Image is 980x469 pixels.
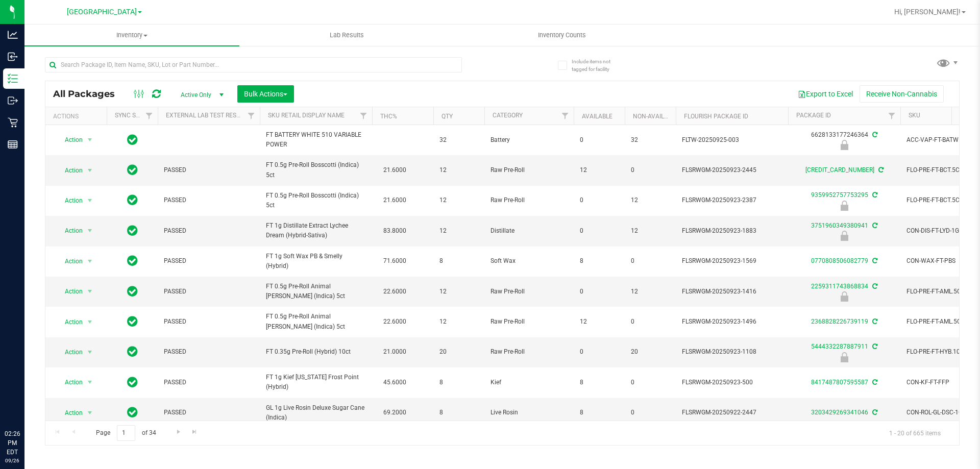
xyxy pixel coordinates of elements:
a: Flourish Package ID [684,113,748,120]
span: 8 [439,408,478,417]
span: Include items not tagged for facility [572,58,623,73]
span: FT 1g Distillate Extract Lychee Dream (Hybrid-Sativa) [266,221,366,240]
a: Qty [442,113,453,120]
input: Search Package ID, Item Name, SKU, Lot or Part Number... [45,57,462,72]
span: In Sync [127,193,138,207]
span: PASSED [164,347,254,357]
span: select [84,224,96,238]
span: Bulk Actions [244,90,287,98]
span: FLSRWGM-20250923-2387 [682,195,782,205]
span: Action [56,406,83,420]
span: FLSRWGM-20250923-1108 [682,347,782,357]
span: GL 1g Live Rosin Deluxe Sugar Cane (Indica) [266,403,366,423]
span: select [84,284,96,299]
a: Sync Status [115,112,154,119]
a: External Lab Test Result [166,112,246,119]
span: 12 [439,287,478,297]
span: Sync from Compliance System [871,222,877,229]
span: 12 [631,287,670,297]
span: 12 [631,195,670,205]
span: Action [56,345,83,359]
span: select [84,406,96,420]
span: Raw Pre-Roll [491,195,568,205]
span: 21.6000 [378,163,411,178]
span: 20 [439,347,478,357]
span: Raw Pre-Roll [491,347,568,357]
span: Sync from Compliance System [871,409,877,416]
a: Filter [884,107,900,125]
span: Raw Pre-Roll [491,287,568,297]
span: Inventory [24,31,239,40]
span: select [84,193,96,208]
span: FT 0.5g Pre-Roll Bosscotti (Indica) 5ct [266,160,366,180]
span: 0 [580,195,619,205]
span: Sync from Compliance System [871,318,877,325]
span: 12 [580,317,619,327]
span: 0 [631,317,670,327]
a: Available [582,113,612,120]
span: Sync from Compliance System [871,283,877,290]
span: select [84,345,96,359]
button: Bulk Actions [237,85,294,103]
span: 12 [439,317,478,327]
inline-svg: Reports [8,139,18,150]
a: 9359952757753295 [811,191,868,199]
span: FT 1g Kief [US_STATE] Frost Point (Hybrid) [266,373,366,392]
a: Lab Results [239,24,454,46]
inline-svg: Retail [8,117,18,128]
span: 12 [439,195,478,205]
span: In Sync [127,163,138,177]
div: Newly Received [787,201,902,211]
span: FT 0.5g Pre-Roll Animal [PERSON_NAME] (Indica) 5ct [266,312,366,331]
span: All Packages [53,88,125,100]
a: 2259311743868834 [811,283,868,290]
span: 8 [439,256,478,266]
a: Filter [355,107,372,125]
span: FT BATTERY WHITE 510 VARIABLE POWER [266,130,366,150]
span: 21.6000 [378,193,411,208]
span: 20 [631,347,670,357]
inline-svg: Outbound [8,95,18,106]
span: PASSED [164,226,254,236]
span: select [84,163,96,178]
button: Receive Non-Cannabis [860,85,944,103]
span: FT 0.5g Pre-Roll Bosscotti (Indica) 5ct [266,191,366,210]
span: Raw Pre-Roll [491,317,568,327]
inline-svg: Analytics [8,30,18,40]
span: 8 [580,256,619,266]
a: Filter [557,107,574,125]
span: FLSRWGM-20250923-1416 [682,287,782,297]
span: Action [56,315,83,329]
span: 22.6000 [378,314,411,329]
span: 8 [580,378,619,387]
a: 0770808506082779 [811,257,868,264]
span: 0 [580,287,619,297]
span: Raw Pre-Roll [491,165,568,175]
span: select [84,133,96,147]
span: In Sync [127,314,138,329]
span: Distillate [491,226,568,236]
span: In Sync [127,224,138,238]
a: SKU [909,112,920,119]
span: 12 [631,226,670,236]
button: Export to Excel [791,85,860,103]
span: Action [56,284,83,299]
div: 6628133177246364 [787,130,902,150]
span: 32 [631,135,670,145]
span: PASSED [164,378,254,387]
span: Sync from Compliance System [871,379,877,386]
span: In Sync [127,254,138,268]
span: Hi, [PERSON_NAME]! [894,8,961,16]
inline-svg: Inventory [8,73,18,84]
span: In Sync [127,375,138,389]
a: Package ID [796,112,831,119]
span: FLSRWGM-20250923-1883 [682,226,782,236]
span: FT 0.5g Pre-Roll Animal [PERSON_NAME] (Indica) 5ct [266,282,366,301]
span: PASSED [164,256,254,266]
span: FLTW-20250925-003 [682,135,782,145]
span: 8 [439,378,478,387]
span: 12 [439,226,478,236]
a: 5444332287887911 [811,343,868,350]
span: Soft Wax [491,256,568,266]
a: Sku Retail Display Name [268,112,345,119]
